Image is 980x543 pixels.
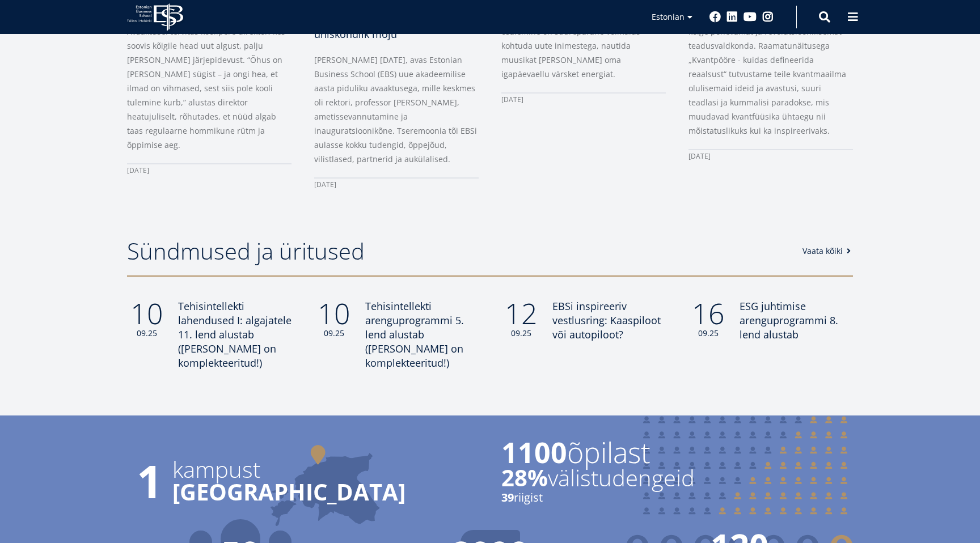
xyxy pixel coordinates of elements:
div: 10 [127,299,167,339]
span: välistudengeid [501,466,796,489]
a: Facebook [709,11,721,23]
p: [PERSON_NAME] [DATE], avas Estonian Business School (EBS) uue akadeemilise aasta piduliku avaaktu... [314,53,479,166]
span: kampust [172,458,479,481]
span: ESG juhtimise arenguprogrammi 8. lend alustab [740,299,838,341]
span: EBSi inspireeriv vestlusring: Kaaspiloot või autopiloot? [552,299,661,341]
div: 16 [688,299,728,339]
a: Instagram [762,11,774,23]
small: riigist [501,489,796,506]
div: [DATE] [501,92,666,107]
div: 12 [501,299,541,339]
a: Linkedin [726,11,738,23]
div: [DATE] [314,177,479,192]
span: Tehisintellekti arenguprogrammi 5. lend alustab ([PERSON_NAME] on komplekteeritud!) [365,299,464,370]
div: 10 [314,299,354,339]
small: 09.25 [501,328,541,339]
a: Vaata kõiki [802,245,854,257]
small: 09.25 [314,328,354,339]
strong: 28% [501,462,548,493]
a: Youtube [744,11,757,23]
span: õpilast [501,438,796,466]
span: Tehisintellekti lahendused I: algajatele 11. lend alustab ([PERSON_NAME] on komplekteeritud!) [178,299,292,370]
div: [DATE] [688,149,853,163]
small: 09.25 [688,328,728,339]
strong: 39 [501,490,514,505]
div: [DATE] [127,163,292,177]
span: 1 [127,458,172,503]
strong: 1100 [501,433,567,472]
small: 09.25 [127,328,167,339]
h2: Sündmused ja üritused [127,237,790,265]
strong: [GEOGRAPHIC_DATA] [172,476,405,507]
